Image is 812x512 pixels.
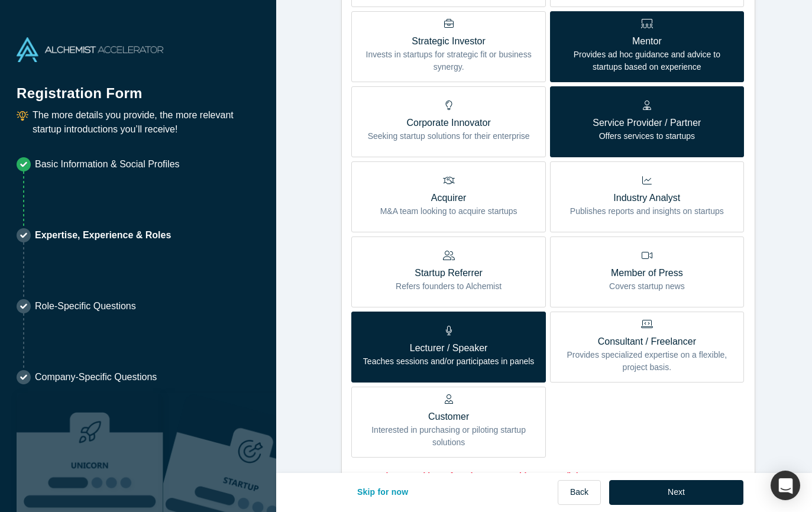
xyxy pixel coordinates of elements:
p: Publishes reports and insights on startups [570,205,724,218]
p: Corporate Innovator [368,116,530,130]
p: M&A team looking to acquire startups [380,205,517,218]
img: Alchemist Accelerator Logo [17,37,163,62]
p: Teaches sessions and/or participates in panels [363,355,535,368]
p: Service Provider / Partner [593,116,701,130]
p: Startup Referrer [396,266,502,280]
p: Role-Specific Questions [35,299,136,313]
p: Interested in purchasing or piloting startup solutions [360,424,536,449]
p: Refers founders to Alchemist [396,280,502,293]
button: Back [558,480,601,505]
p: Customer [360,410,536,424]
p: Expertise, Experience & Roles [35,228,171,242]
p: Member of Press [609,266,685,280]
p: Strategic Investor [360,34,536,48]
p: Invests in startups for strategic fit or business synergy. [360,48,536,73]
p: Company-Specific Questions [35,370,157,384]
p: Seeking startup solutions for their enterprise [368,130,530,142]
p: Provides specialized expertise on a flexible, project basis. [559,349,735,374]
h1: Registration Form [17,70,260,104]
p: Acquirer [380,191,517,205]
p: Consultant / Freelancer [559,335,735,349]
button: Skip for now [345,480,421,505]
p: Basic Information & Social Profiles [35,157,180,171]
p: Offers services to startups [593,130,701,142]
p: Lecturer / Speaker [363,341,535,355]
label: Are you interested in co-founder opportunities to start/join a new startup? [351,466,745,482]
p: Mentor [559,34,735,48]
p: The more details you provide, the more relevant startup introductions you’ll receive! [33,108,260,137]
p: Covers startup news [609,280,685,293]
p: Industry Analyst [570,191,724,205]
button: Next [609,480,743,505]
p: Provides ad hoc guidance and advice to startups based on experience [559,48,735,73]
